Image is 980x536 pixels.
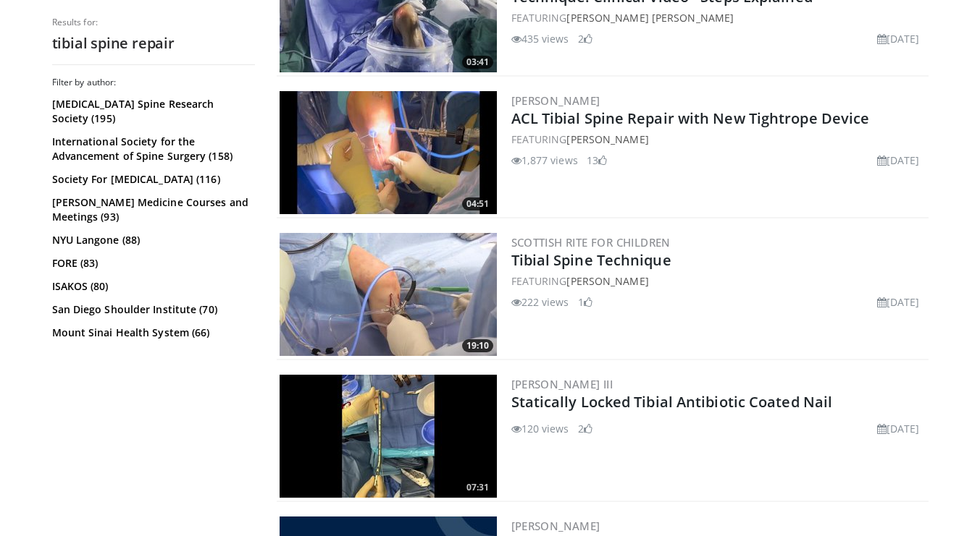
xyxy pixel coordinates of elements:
a: Society For [MEDICAL_DATA] (116) [52,172,251,187]
li: 2 [578,421,592,436]
a: Mount Sinai Health System (66) [52,326,251,340]
a: 07:31 [280,375,497,498]
a: Tibial Spine Technique [511,250,671,270]
a: [PERSON_NAME] Medicine Courses and Meetings (93) [52,195,251,224]
a: San Diego Shoulder Institute (70) [52,302,251,317]
a: [PERSON_NAME] Iii [511,377,613,391]
a: [PERSON_NAME] [PERSON_NAME] [566,11,734,25]
div: FEATURING [511,10,926,25]
a: [PERSON_NAME] [511,93,600,108]
a: [PERSON_NAME] [566,132,648,146]
a: 04:51 [280,91,497,214]
span: 03:41 [462,56,493,69]
li: 13 [587,153,607,168]
a: FORE (83) [52,256,251,271]
a: International Society for the Advancement of Spine Surgery (158) [52,135,251,163]
li: 120 views [511,421,569,436]
div: FEATURING [511,273,926,289]
span: 04:51 [462,197,493,210]
a: Statically Locked Tibial Antibiotic Coated Nail [511,392,833,412]
li: [DATE] [877,421,920,436]
li: 2 [578,31,592,46]
a: ACL Tibial Spine Repair with New Tightrope Device [511,109,870,128]
li: [DATE] [877,153,920,168]
a: Scottish Rite for Children [511,235,671,250]
h3: Filter by author: [52,77,255,88]
a: [PERSON_NAME] [511,519,600,533]
li: 222 views [511,294,569,310]
li: 1 [578,294,592,310]
a: ISAKOS (80) [52,279,251,294]
div: FEATURING [511,132,926,147]
p: Results for: [52,17,255,28]
a: 19:10 [280,233,497,356]
a: [MEDICAL_DATA] Spine Research Society (195) [52,97,251,126]
img: e1956874-6732-4931-8f10-e13fe4144c6e.300x170_q85_crop-smart_upscale.jpg [280,91,497,214]
span: 07:31 [462,481,493,494]
a: NYU Langone (88) [52,233,251,247]
a: [PERSON_NAME] [566,274,648,288]
li: 435 views [511,31,569,46]
img: 72072baa-f7ef-40a9-940b-5837a7700605.300x170_q85_crop-smart_upscale.jpg [280,233,497,356]
h2: tibial spine repair [52,34,255,53]
span: 19:10 [462,339,493,352]
li: [DATE] [877,294,920,310]
li: 1,877 views [511,153,578,168]
li: [DATE] [877,31,920,46]
img: dfd651ff-cb1b-4853-806c-7f21bdd8789a.300x170_q85_crop-smart_upscale.jpg [280,375,497,498]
